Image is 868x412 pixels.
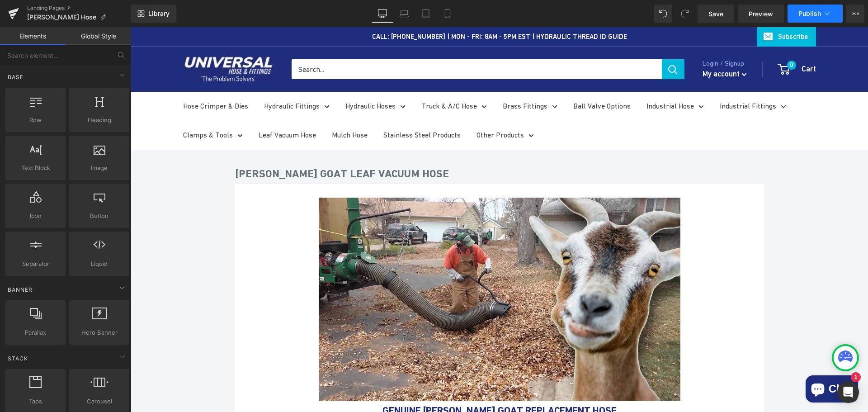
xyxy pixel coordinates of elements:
a: Stainless Steel Products [253,101,330,115]
a: Hydraulic Hoses [215,72,275,86]
a: Mobile [437,5,458,23]
a: 0 Cart [648,35,685,49]
a: Hydraulic Fittings [133,72,199,86]
b: GENUINE [PERSON_NAME] GOAT REPLACEMENT HOSE [252,378,486,389]
a: Tablet [415,5,437,23]
a: Truck & A/C Hose [291,72,356,86]
a: Brass Fittings [372,72,427,86]
a: Mulch Hose [201,101,237,115]
a: Global Style [66,27,131,45]
span: Icon [8,211,63,221]
span: Library [148,9,170,18]
span: Heading [72,115,127,125]
span: Banner [7,285,33,294]
a: My account [572,40,616,54]
span: Cart [671,37,685,46]
a: Leaf Vacuum Hose [128,101,185,115]
span: Tabs [8,397,63,406]
a: Industrial Fittings [589,72,656,86]
a: Other Products [346,101,403,115]
a: Ball Valve Options [443,72,500,86]
a: New Library [131,5,176,23]
span: Row [8,115,63,125]
span: Carousel [72,397,127,406]
span: Text Block [8,163,63,173]
span: Image [72,163,127,173]
inbox-online-store-chat: Shopify online store chat [672,348,730,378]
button: Undo [654,5,672,23]
a: Landing Pages [27,5,131,12]
img: Universal Hose and Fittings [52,28,143,56]
span: Separator [8,259,63,269]
span: Login / Signup [572,30,616,43]
span: Publish [798,10,821,17]
a: Industrial Hose [516,72,573,86]
span: Preview [749,9,773,19]
input: Search... [161,32,531,52]
a: Desktop [372,5,393,23]
span: Liquid [72,259,127,269]
span: Stack [7,354,29,363]
span: Hero Banner [72,328,127,337]
a: Preview [738,5,784,23]
strong: [PERSON_NAME] GOAT LEAF VACUUM HOSE [104,140,318,153]
a: Laptop [393,5,415,23]
span: 0 [656,33,665,43]
div: Open Intercom Messenger [837,381,859,403]
button: More [846,5,864,23]
a: Clamps & Tools [52,101,112,115]
button: Search [531,32,554,52]
button: Publish [788,5,843,23]
span: Parallax [8,328,63,337]
span: Base [7,73,24,81]
span: Button [72,211,127,221]
span: [PERSON_NAME] Hose [27,14,96,21]
button: Redo [676,5,694,23]
span: Save [708,9,723,19]
a: Hose Crimper & Dies [52,72,118,86]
